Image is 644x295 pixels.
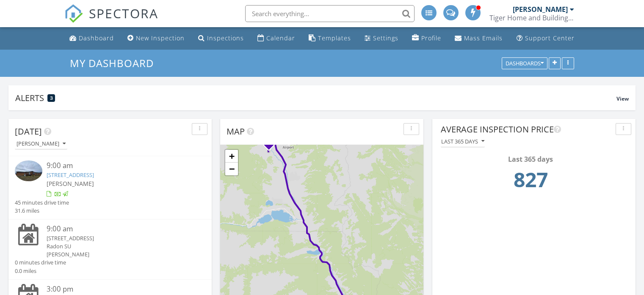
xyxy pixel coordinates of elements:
div: Mass Emails [464,34,503,42]
span: [DATE] [15,126,42,137]
div: Alerts [15,92,616,104]
div: Radon SU [47,242,190,250]
a: 9:00 am [STREET_ADDRESS] Radon SU [PERSON_NAME] 0 minutes drive time 0.0 miles [15,224,205,275]
div: Average Inspection Price [441,123,612,136]
a: Settings [361,31,402,46]
div: Last 365 days [441,138,484,144]
img: 9539170%2Freports%2F7f2dd59b-d7c9-4fe2-a1df-dd9993f60c13%2Fcover_photos%2FQPnpOwOmQJ1Mg9tSN4sV%2F... [15,160,42,181]
a: Zoom out [225,163,238,175]
a: Inspections [195,31,247,46]
div: Settings [373,34,398,42]
a: Support Center [513,31,578,46]
button: [PERSON_NAME] [15,138,67,150]
button: Last 365 days [441,136,485,147]
a: Calendar [254,31,299,46]
a: Company Profile [409,31,445,46]
span: Map [227,126,245,137]
div: 0.0 miles [15,267,66,275]
a: Mass Emails [451,31,506,46]
input: Search everything... [245,5,415,22]
div: Tiger Home and Building Inspections [489,14,574,22]
div: 9:00 am [47,224,190,234]
button: Dashboards [502,57,547,69]
div: 31.6 miles [15,207,69,215]
div: [STREET_ADDRESS] [47,234,190,242]
div: Profile [421,34,441,42]
div: 9:00 am [47,160,190,171]
div: [PERSON_NAME] [47,250,190,258]
div: 45 minutes drive time [15,199,69,207]
div: Last 365 days [443,154,618,164]
div: 3:00 pm [47,284,190,295]
a: [STREET_ADDRESS] [47,171,94,179]
div: 276 Stargazer circle, Leadville CO 80461 [269,141,274,146]
a: Zoom in [225,150,238,163]
div: 0 minutes drive time [15,258,66,267]
span: SPECTORA [89,4,158,22]
div: Inspections [207,34,244,42]
div: [PERSON_NAME] [513,5,568,14]
span: [PERSON_NAME] [47,180,94,188]
div: [PERSON_NAME] [17,141,66,147]
a: My Dashboard [70,56,161,70]
a: Templates [305,31,354,46]
div: Dashboards [506,60,544,66]
a: New Inspection [124,31,188,46]
div: Templates [318,34,351,42]
a: 9:00 am [STREET_ADDRESS] [PERSON_NAME] 45 minutes drive time 31.6 miles [15,160,205,215]
div: Support Center [525,34,575,42]
a: Dashboard [66,31,117,46]
span: View [616,95,629,102]
img: The Best Home Inspection Software - Spectora [64,4,83,23]
span: 3 [50,95,53,101]
td: 827.39 [443,164,618,200]
div: Dashboard [79,34,114,42]
a: SPECTORA [64,11,158,29]
div: Calendar [266,34,295,42]
div: New Inspection [136,34,185,42]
